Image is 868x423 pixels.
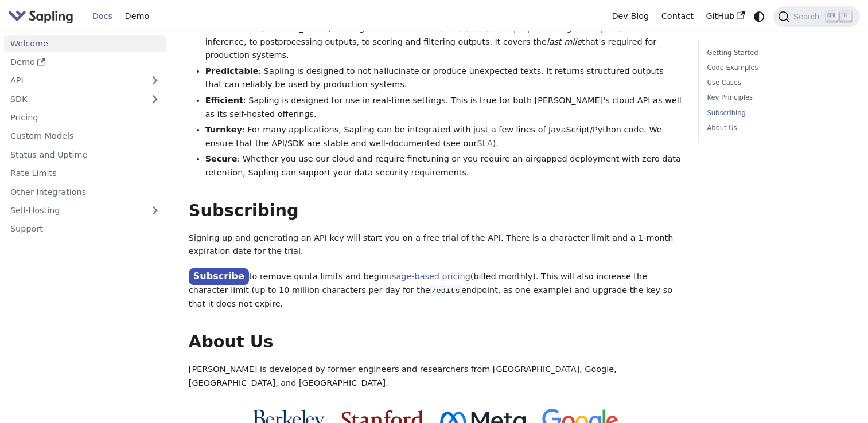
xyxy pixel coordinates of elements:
a: About Us [707,123,847,134]
a: Dev Blog [605,7,655,25]
li: : [PERSON_NAME] is designed to handle the , from preprocessing text inputs, to model inference, t... [205,22,682,62]
a: Other Integrations [4,183,166,200]
strong: Secure [205,154,238,163]
a: Key Principles [707,92,847,103]
a: Pricing [4,109,166,126]
button: Search (Ctrl+K) [773,6,859,27]
a: Getting Started [707,48,847,58]
a: GitHub [699,7,750,25]
a: Welcome [4,35,166,52]
a: Demo [119,7,155,25]
strong: Turnkey [205,125,242,134]
a: Support [4,221,166,237]
p: to remove quota limits and begin (billed monthly). This will also increase the character limit (u... [189,269,682,311]
a: API [4,72,143,89]
a: Code Examples [707,62,847,73]
a: SDK [4,91,143,107]
a: Custom Models [4,128,166,144]
strong: Efficient [205,96,243,105]
code: /edits [430,285,461,296]
em: entire stack [438,23,486,33]
img: Sapling.ai [8,8,73,25]
strong: End-to-end [205,23,256,33]
button: Switch between dark and light mode (currently system mode) [751,8,768,25]
p: Signing up and generating an API key will start you on a free trial of the API. There is a charac... [189,232,682,259]
a: Demo [4,54,166,70]
kbd: K [840,11,851,21]
a: SLA [477,139,492,148]
li: : Sapling is designed for use in real-time settings. This is true for both [PERSON_NAME]'s cloud ... [205,94,682,122]
a: Docs [86,7,119,25]
a: Subscribe [189,268,249,285]
a: Use Cases [707,77,847,88]
a: Subscribing [707,108,847,119]
a: Self-Hosting [4,202,166,219]
button: Expand sidebar category 'SDK' [143,91,166,107]
h2: About Us [189,332,682,352]
a: Sapling.ai [8,8,77,25]
li: : For many applications, Sapling can be integrated with just a few lines of JavaScript/Python cod... [205,123,682,151]
h2: Subscribing [189,201,682,221]
p: [PERSON_NAME] is developed by former engineers and researchers from [GEOGRAPHIC_DATA], Google, [G... [189,363,682,390]
em: last mile [547,37,582,46]
button: Expand sidebar category 'API' [143,72,166,89]
strong: Predictable [205,66,259,76]
li: : Sapling is designed to not hallucinate or produce unexpected texts. It returns structured outpu... [205,65,682,92]
a: Status and Uptime [4,146,166,163]
li: : Whether you use our cloud and require finetuning or you require an airgapped deployment with ze... [205,152,682,180]
a: usage-based pricing [387,272,470,281]
a: Contact [655,7,700,25]
a: Rate Limits [4,165,166,182]
span: Search [789,12,826,21]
